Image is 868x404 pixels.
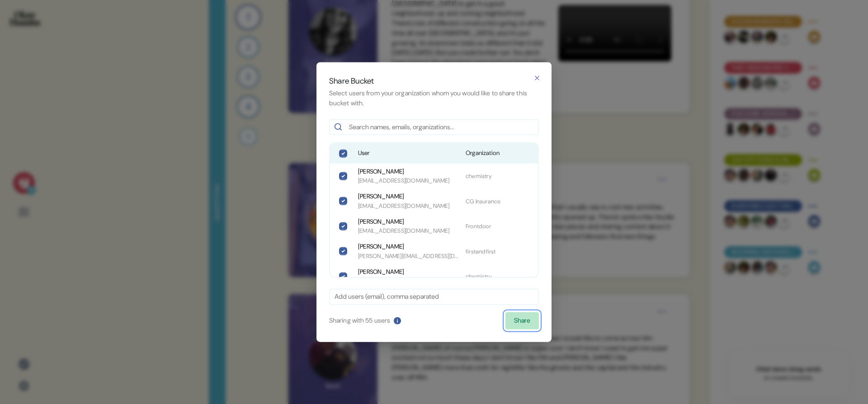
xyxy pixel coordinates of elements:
[358,226,450,235] span: [EMAIL_ADDRESS][DOMAIN_NAME]
[466,197,533,205] span: CG Insurance
[329,316,390,326] p: Sharing with 55 user s
[358,252,458,260] span: [PERSON_NAME][EMAIL_ADDRESS][DOMAIN_NAME]
[358,217,450,226] span: [PERSON_NAME]
[358,192,450,201] span: [PERSON_NAME]
[466,149,533,158] span: Organization
[335,292,533,302] input: Add users (email), comma separated
[358,201,450,210] span: [EMAIL_ADDRESS][DOMAIN_NAME]
[358,268,458,277] span: [PERSON_NAME]
[358,149,458,158] span: User
[358,167,450,176] span: [PERSON_NAME]
[466,222,533,230] span: Frontdoor
[329,75,539,87] h2: Share Bucket
[349,122,533,132] input: Search names, emails, organizations...
[505,312,539,329] button: Share
[329,89,539,108] p: Select users from your organization whom you would like to share this bucket with.
[358,176,450,185] span: [EMAIL_ADDRESS][DOMAIN_NAME]
[466,247,533,255] span: firstandfirst
[358,277,458,285] span: [PERSON_NAME][EMAIL_ADDRESS][DOMAIN_NAME]
[466,172,533,180] span: chemistry
[466,272,533,281] span: chemistry
[358,242,458,251] span: [PERSON_NAME]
